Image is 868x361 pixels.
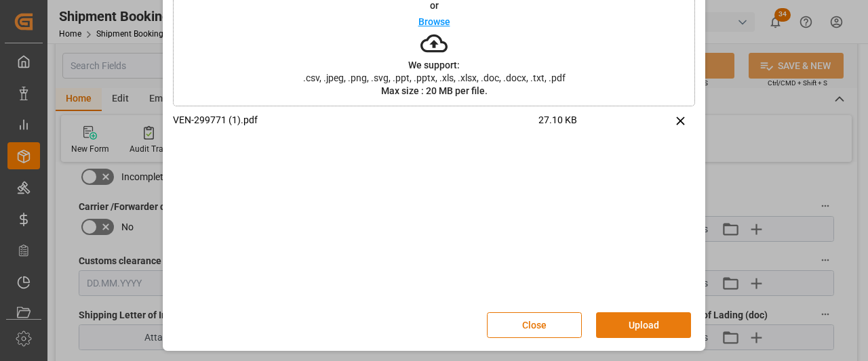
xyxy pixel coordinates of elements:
p: Max size : 20 MB per file. [381,86,488,95]
button: Upload [596,312,691,338]
p: Browse [418,17,450,26]
p: or [430,1,439,10]
p: We support: [408,60,460,70]
p: VEN-299771 (1).pdf [173,113,538,127]
button: Close [487,312,582,338]
span: .csv, .jpeg, .png, .svg, .ppt, .pptx, .xls, .xlsx, .doc, .docx, .txt, .pdf [294,73,574,83]
span: 27.10 KB [538,113,631,137]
